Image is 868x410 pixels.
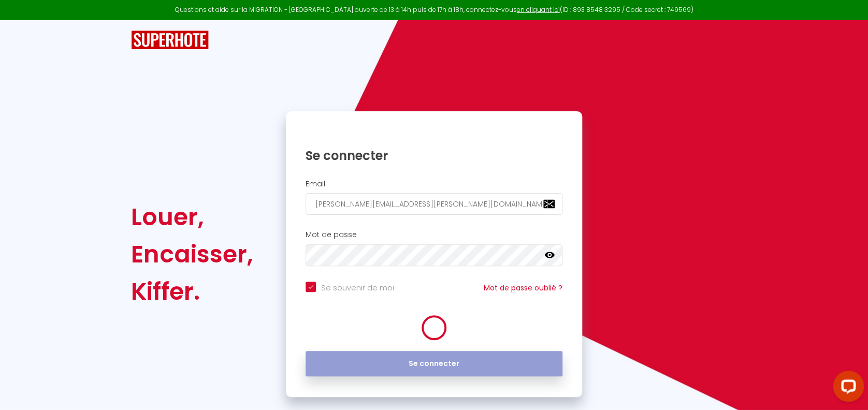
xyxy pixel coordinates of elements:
[131,236,253,273] div: Encaisser,
[306,180,562,188] h2: Email
[131,31,209,50] img: SuperHote logo
[306,351,562,377] button: Se connecter
[306,230,562,239] h2: Mot de passe
[517,5,560,14] a: en cliquant ici
[131,198,253,236] div: Louer,
[484,283,562,293] a: Mot de passe oublié ?
[306,193,562,215] input: Ton Email
[824,367,868,410] iframe: LiveChat chat widget
[306,148,562,164] h1: Se connecter
[131,273,253,310] div: Kiffer.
